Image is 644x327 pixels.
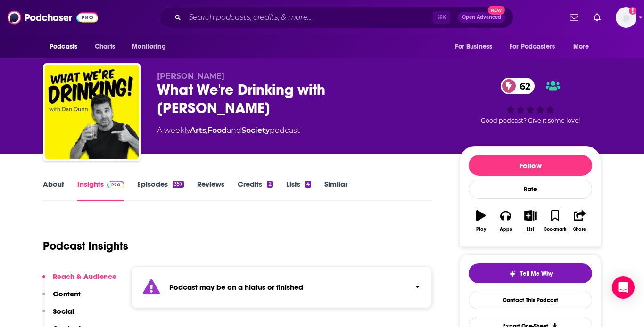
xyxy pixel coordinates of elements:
button: Show profile menu [616,7,636,28]
h1: Podcast Insights [43,239,128,253]
a: Credits2 [238,180,272,201]
button: Open AdvancedNew [458,12,505,23]
span: Good podcast? Give it some love! [481,117,580,124]
div: 4 [305,181,311,188]
button: Content [42,289,81,307]
button: Bookmark [543,204,567,238]
span: , [206,126,207,135]
button: open menu [125,38,178,56]
span: For Podcasters [510,40,555,53]
div: Bookmark [544,227,566,232]
button: open menu [504,38,569,56]
div: Share [573,227,586,232]
div: Search podcasts, credits, & more... [159,7,513,28]
a: Lists4 [286,180,311,201]
a: About [43,180,64,201]
span: New [488,6,505,15]
span: Podcasts [50,40,77,53]
img: Podchaser Pro [107,181,124,188]
span: For Business [455,40,492,53]
button: open menu [43,38,90,56]
a: Food [207,126,227,135]
button: Play [469,204,493,238]
a: Show notifications dropdown [566,9,582,25]
img: tell me why sparkle [509,270,516,278]
img: What We're Drinking with Dan Dunn [45,65,139,159]
a: Similar [324,180,347,201]
p: Reach & Audience [53,272,116,281]
span: ⌘ K [433,11,450,24]
button: open menu [448,38,504,56]
img: User Profile [616,7,636,28]
a: Arts [190,126,206,135]
button: Reach & Audience [42,272,116,289]
span: Monitoring [132,40,165,53]
button: List [518,204,543,238]
button: Follow [469,155,592,176]
div: Open Intercom Messenger [612,276,635,299]
div: List [527,227,534,232]
button: Apps [493,204,518,238]
a: Charts [89,38,121,56]
div: Rate [469,180,592,199]
button: Share [568,204,592,238]
button: tell me why sparkleTell Me Why [469,263,592,283]
div: A weekly podcast [157,125,300,136]
a: Episodes357 [137,180,184,201]
div: Apps [500,227,512,232]
span: More [573,40,589,53]
span: Logged in as redsetterpr [616,7,636,28]
div: 357 [173,181,184,188]
button: open menu [567,38,601,56]
a: 62 [501,78,535,94]
p: Content [53,289,81,298]
span: Charts [95,40,115,53]
section: Click to expand status details [131,266,432,308]
svg: Add a profile image [629,7,636,15]
p: Social [53,307,74,316]
a: Show notifications dropdown [590,9,604,25]
a: InsightsPodchaser Pro [77,180,124,201]
span: [PERSON_NAME] [157,72,224,81]
span: Tell Me Why [520,270,553,278]
strong: Podcast may be on a hiatus or finished [169,283,303,292]
a: Society [241,126,270,135]
img: Podchaser - Follow, Share and Rate Podcasts [8,8,98,26]
span: and [227,126,241,135]
div: 2 [267,181,272,188]
button: Social [42,307,74,324]
a: Reviews [197,180,224,201]
div: 62Good podcast? Give it some love! [460,72,601,130]
a: Contact This Podcast [469,291,592,309]
span: 62 [510,78,535,94]
span: Open Advanced [462,15,501,20]
input: Search podcasts, credits, & more... [185,10,433,25]
div: Play [476,227,486,232]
